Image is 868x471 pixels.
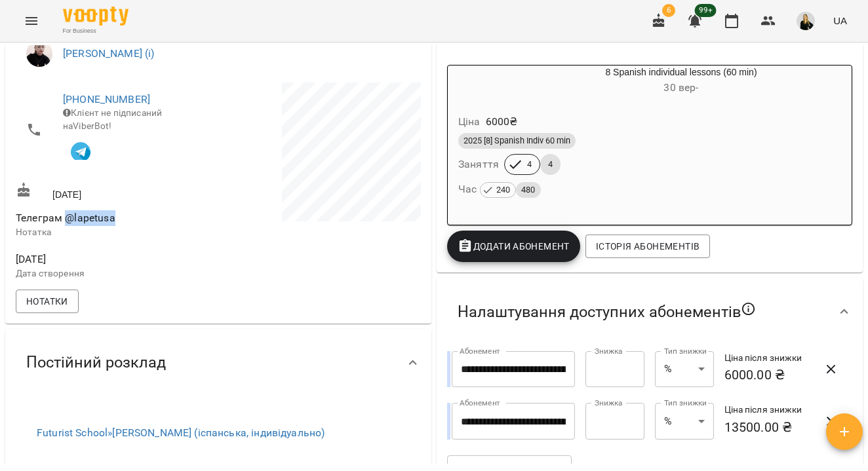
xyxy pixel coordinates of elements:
[458,180,541,198] h6: Час
[540,159,561,170] span: 4
[37,426,325,439] a: Futurist School»[PERSON_NAME] (іспанська, індивідуально)
[63,132,98,168] button: Клієнт підписаний на VooptyBot
[63,27,128,35] span: For Business
[458,238,570,254] span: Додати Абонемент
[448,66,852,214] button: 8 Spanish individual lessons (60 min)30 вер- Ціна6000₴2025 [8] Spanish Indiv 60 minЗаняття44Час 2...
[833,14,847,28] span: UA
[448,66,511,97] div: 8 Spanish individual lessons (60 min)
[5,329,431,396] div: Постійний розклад
[724,403,818,417] h6: Ціна після знижки
[458,113,481,131] h6: Ціна
[724,351,818,366] h6: Ціна після знижки
[724,417,818,438] h6: 13500.00 ₴
[585,235,710,258] button: Історія абонементів
[458,301,757,322] span: Налаштування доступних абонементів
[458,135,576,147] span: 2025 [8] Spanish Indiv 60 min
[511,66,852,97] div: 8 Spanish individual lessons (60 min)
[16,252,216,267] span: [DATE]
[596,238,700,254] span: Історія абонементів
[519,159,540,170] span: 4
[491,183,515,197] span: 240
[63,7,128,26] img: Voopty Logo
[71,142,90,162] img: Telegram
[655,403,714,440] div: %
[516,183,540,197] span: 480
[16,5,47,37] button: Menu
[486,114,518,130] p: 6000 ₴
[16,290,79,313] button: Нотатки
[655,351,714,388] div: %
[16,267,216,280] p: Дата створення
[26,41,52,67] img: Биба Марія Олексіївна (і)
[663,81,698,94] span: 30 вер -
[437,278,863,346] div: Налаштування доступних абонементів
[13,179,218,204] div: [DATE]
[797,12,815,30] img: 4a571d9954ce9b31f801162f42e49bd5.jpg
[458,155,499,174] h6: Заняття
[828,9,852,33] button: UA
[63,107,162,131] span: Клієнт не підписаний на ViberBot!
[741,301,757,317] svg: Якщо не обрано жодного, клієнт зможе побачити всі публічні абонементи
[695,4,717,17] span: 99+
[26,352,166,373] span: Постійний розклад
[26,293,68,309] span: Нотатки
[63,93,150,105] a: [PHONE_NUMBER]
[662,4,675,17] span: 6
[63,47,155,60] a: [PERSON_NAME] (і)
[16,212,115,224] span: Телеграм @lapetusa
[16,226,216,239] p: Нотатка
[724,365,818,385] h6: 6000.00 ₴
[447,231,580,262] button: Додати Абонемент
